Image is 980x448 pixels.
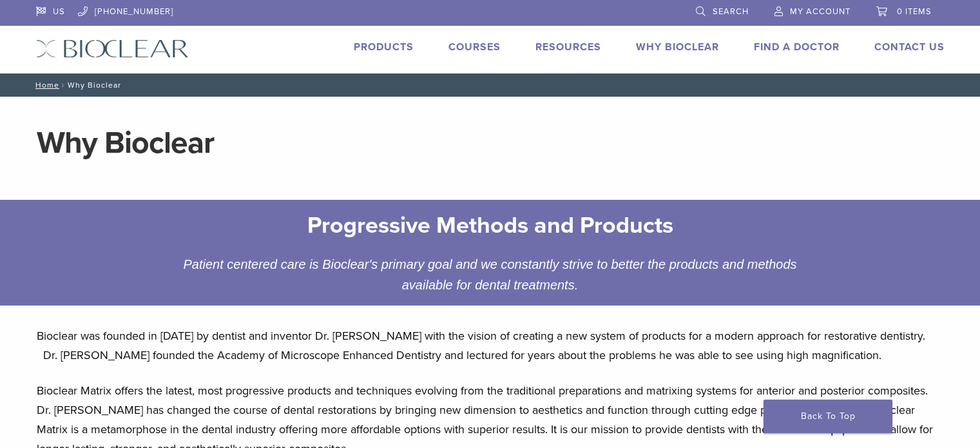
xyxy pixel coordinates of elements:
span: / [59,82,68,88]
a: Back To Top [764,400,892,433]
p: Bioclear was founded in [DATE] by dentist and inventor Dr. [PERSON_NAME] with the vision of creat... [37,326,944,365]
span: Search [713,6,749,17]
a: Courses [448,41,501,54]
a: Products [354,41,414,54]
nav: Why Bioclear [26,73,954,97]
span: 0 items [897,6,932,17]
h2: Progressive Methods and Products [173,210,807,241]
a: Contact Us [874,41,945,54]
h1: Why Bioclear [37,128,944,159]
span: My Account [790,6,850,17]
img: Bioclear [36,39,189,58]
div: Patient centered care is Bioclear's primary goal and we constantly strive to better the products ... [164,254,817,295]
a: Resources [535,41,601,54]
a: Why Bioclear [636,41,719,54]
a: Find A Doctor [754,41,840,54]
a: Home [32,81,59,90]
